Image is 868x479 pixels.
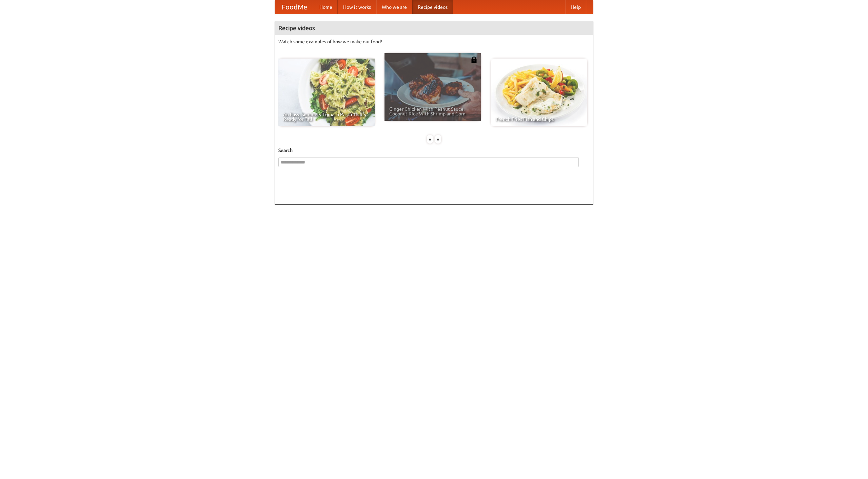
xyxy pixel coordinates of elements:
[565,0,586,14] a: Help
[376,0,412,14] a: Who we are
[275,0,314,14] a: FoodMe
[491,59,587,126] a: French Fries Fish and Chips
[435,135,441,144] div: »
[471,57,477,63] img: 483408.png
[278,38,590,45] p: Watch some examples of how we make our food!
[278,59,375,126] a: An Easy, Summery Tomato Pasta That's Ready for Fall
[283,112,370,122] span: An Easy, Summery Tomato Pasta That's Ready for Fall
[427,135,433,144] div: «
[412,0,453,14] a: Recipe videos
[338,0,376,14] a: How it works
[275,21,593,35] h4: Recipe videos
[278,147,590,154] h5: Search
[314,0,338,14] a: Home
[496,117,583,122] span: French Fries Fish and Chips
